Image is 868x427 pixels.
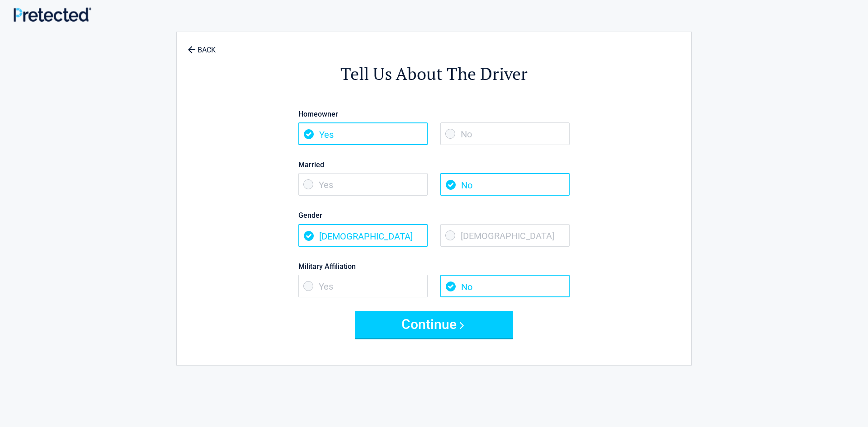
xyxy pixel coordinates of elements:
[298,209,570,221] label: Gender
[186,38,217,54] a: BACK
[298,275,428,297] span: Yes
[298,224,428,247] span: [DEMOGRAPHIC_DATA]
[298,260,570,272] label: Military Affiliation
[14,7,91,21] img: Main Logo
[440,173,570,196] span: No
[298,122,428,145] span: Yes
[440,224,570,247] span: [DEMOGRAPHIC_DATA]
[298,173,428,196] span: Yes
[440,275,570,297] span: No
[298,108,570,120] label: Homeowner
[226,62,642,85] h2: Tell Us About The Driver
[440,122,570,145] span: No
[355,311,513,338] button: Continue
[298,159,570,171] label: Married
